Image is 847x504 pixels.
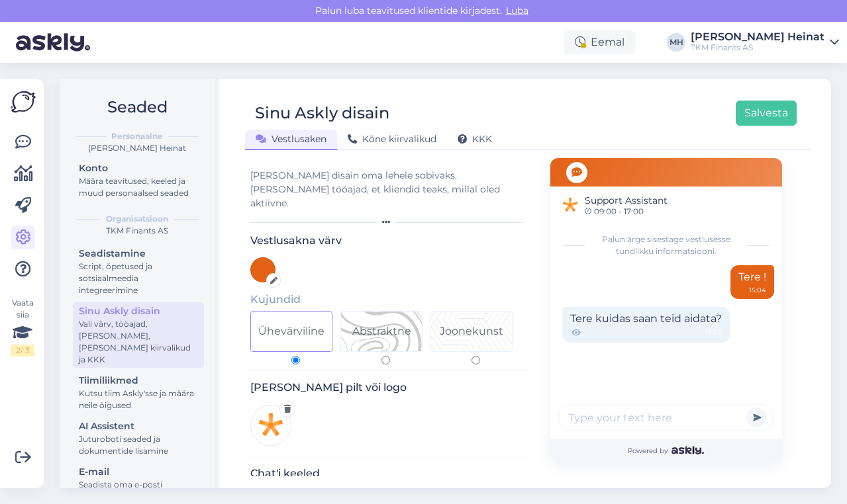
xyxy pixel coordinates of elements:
h3: Vestlusakna värv [250,234,528,247]
h2: Seaded [70,95,204,120]
div: Kutsu tiim Askly'sse ja määra neile õigused [79,388,198,411]
img: Askly [672,446,704,454]
span: Palun ärge sisestage vestlusesse tundlikku informatsiooni. [591,233,742,257]
div: Tere kuidas saan teid aidata? [562,307,730,343]
div: [PERSON_NAME] Heinat [70,142,204,154]
span: Kõne kiirvalikud [348,133,436,145]
div: Juturoboti seaded ja dokumentide lisamine [79,433,198,457]
div: Sinu Askly disain [79,304,198,318]
img: Support [560,194,581,216]
b: Personaalne [111,130,163,142]
span: Vestlusaken [256,133,326,145]
div: TKM Finants AS [70,225,204,237]
input: Pattern 1Abstraktne [381,356,390,364]
a: AI AssistentJuturoboti seaded ja dokumentide lisamine [73,417,204,459]
a: TiimiliikmedKutsu tiim Askly'sse ja määra neile õigused [73,372,204,413]
div: Konto [79,161,198,175]
h3: [PERSON_NAME] pilt või logo [250,381,528,394]
button: Salvesta [736,101,797,126]
a: Sinu Askly disainVali värv, tööajad, [PERSON_NAME], [PERSON_NAME] kiirvalikud ja KKK [73,302,204,368]
div: 15:04 [749,285,766,295]
div: Seadistamine [79,247,198,261]
div: E-mail [79,465,198,479]
div: Script, õpetused ja sotsiaalmeedia integreerimine [79,261,198,296]
div: TKM Finants AS [691,42,824,53]
b: Organisatsioon [106,213,168,225]
div: Ühevärviline [258,323,324,339]
span: 09:00 - 17:00 [585,208,668,216]
div: Eemal [564,30,635,54]
h3: Chat'i keeled [250,467,528,480]
a: [PERSON_NAME] HeinatTKM Finants AS [691,32,839,53]
div: Vali värv, tööajad, [PERSON_NAME], [PERSON_NAME] kiirvalikud ja KKK [79,318,198,366]
div: Tere ! [730,265,774,299]
input: Pattern 2Joonekunst [472,356,480,364]
div: Tiimiliikmed [79,374,198,388]
span: Luba [502,5,532,17]
span: KKK [458,133,492,145]
div: MH [667,33,685,52]
img: Askly Logo [11,89,36,114]
img: Logo preview [250,405,291,446]
input: Type your text here [558,404,774,431]
div: Abstraktne [352,323,411,339]
div: Joonekunst [440,323,503,339]
span: 15:05 [705,327,722,339]
input: Ühevärviline [291,356,300,364]
div: [PERSON_NAME] Heinat [691,32,824,42]
a: KontoMäära teavitused, keeled ja muud personaalsed seaded [73,159,204,201]
div: AI Assistent [79,419,198,433]
div: 2 / 3 [11,345,34,357]
a: SeadistamineScript, õpetused ja sotsiaalmeedia integreerimine [73,245,204,298]
div: Sinu Askly disain [255,101,389,126]
div: Vaata siia [11,297,34,357]
div: [PERSON_NAME] disain oma lehele sobivaks. [PERSON_NAME] tööajad, et kliendid teaks, millal oled a... [250,169,528,210]
h5: Kujundid [250,293,528,306]
div: Määra teavitused, keeled ja muud personaalsed seaded [79,175,198,199]
span: Powered by [628,446,704,456]
span: Support Assistant [585,194,668,208]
